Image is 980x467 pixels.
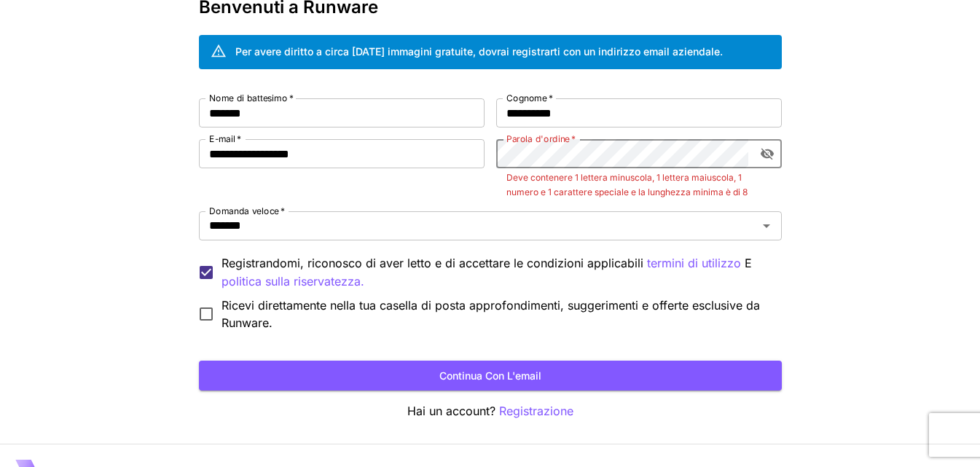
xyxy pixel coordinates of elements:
font: Continua con l'email [439,369,541,382]
font: Domanda veloce [209,205,279,216]
font: Registrazione [499,404,573,418]
font: politica sulla riservatezza. [222,274,364,289]
button: Registrandomi, riconosco di aver letto e di accettare le condizioni applicabili termini di utiliz... [222,272,364,291]
font: termini di utilizzo [647,256,741,270]
font: Deve contenere 1 lettera minuscola, 1 lettera maiuscola, 1 numero e 1 carattere speciale e la lun... [506,172,748,197]
font: Registrandomi, riconosco di aver letto e di accettare le condizioni applicabili [222,256,643,270]
button: Registrazione [499,402,573,420]
font: E-mail [209,133,235,144]
font: Cognome [506,93,547,103]
font: Per avere diritto a circa [DATE] immagini gratuite, dovrai registrarti con un indirizzo email azi... [235,45,723,58]
button: Aprire [756,216,777,236]
font: Hai un account? [407,404,495,418]
font: Nome di battesimo [209,93,287,103]
button: Continua con l'email [199,361,782,391]
font: E [745,256,752,270]
button: attiva/disattiva la visibilità della password [754,141,780,167]
button: Registrandomi, riconosco di aver letto e di accettare le condizioni applicabili E politica sulla ... [647,254,741,272]
font: Ricevi direttamente nella tua casella di posta approfondimenti, suggerimenti e offerte esclusive ... [222,298,760,330]
font: Parola d'ordine [506,133,570,144]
